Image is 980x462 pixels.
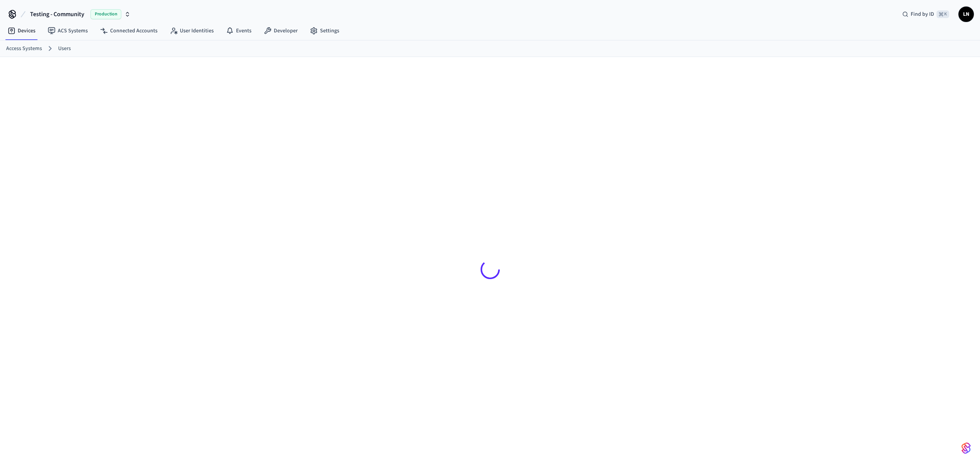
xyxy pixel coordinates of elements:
span: Find by ID [911,10,934,18]
a: Connected Accounts [94,24,164,38]
a: ACS Systems [42,24,94,38]
span: Production [90,9,121,19]
div: Find by ID⌘ K [896,7,955,21]
a: Settings [304,24,345,38]
button: LN [958,7,974,22]
img: SeamLogoGradient.69752ec5.svg [962,442,971,454]
a: Developer [258,24,304,38]
a: Devices [2,24,42,38]
span: ⌘ K [936,10,949,18]
a: Events [220,24,258,38]
a: Users [58,45,71,53]
a: Access Systems [6,45,42,53]
a: User Identities [164,24,220,38]
span: Testing - Community [30,10,84,19]
span: LN [959,7,973,21]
